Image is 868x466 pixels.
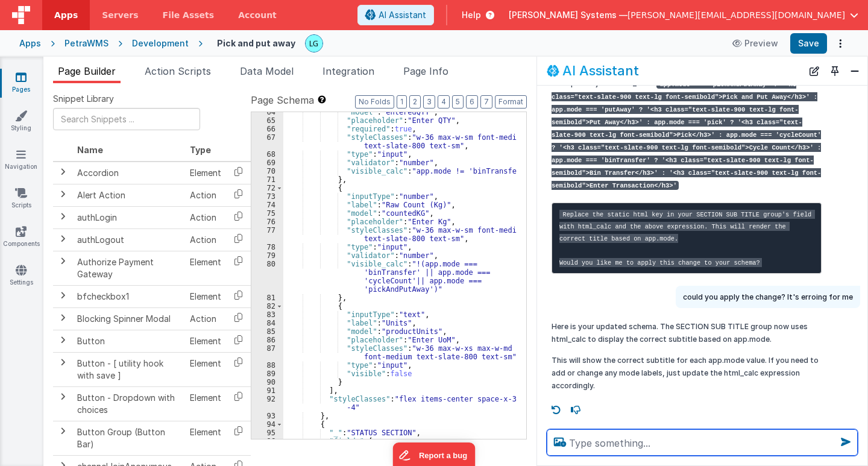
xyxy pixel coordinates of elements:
[251,251,283,260] div: 79
[251,319,283,327] div: 84
[185,228,226,251] td: Action
[53,108,200,130] input: Search Snippets ...
[102,9,138,21] span: Servers
[77,145,103,155] span: Name
[495,95,527,109] button: Format
[480,95,492,109] button: 7
[251,184,283,192] div: 72
[251,201,283,209] div: 74
[251,116,283,125] div: 65
[251,336,283,344] div: 86
[562,63,639,78] h2: AI Assistant
[251,175,283,184] div: 71
[145,65,211,77] span: Action Scripts
[132,37,189,49] div: Development
[72,228,185,251] td: authLogout
[355,95,394,109] button: No Folds
[72,330,185,352] td: Button
[251,395,283,412] div: 92
[826,63,843,80] button: Toggle Pin
[409,95,421,109] button: 2
[438,95,450,109] button: 4
[72,307,185,330] td: Blocking Spinner Modal
[217,39,295,48] h4: Pick and put away
[72,206,185,228] td: authLogin
[251,344,283,361] div: 87
[251,310,283,319] div: 83
[462,9,481,21] span: Help
[552,80,821,190] code: app.mode === 'pickAndPutAway' ? '<h3 class="text-slate-900 text-lg font-semibold">Pick and Put Aw...
[251,243,283,251] div: 78
[251,370,283,378] div: 89
[251,361,283,370] div: 88
[251,437,283,446] div: 96
[509,9,858,21] button: [PERSON_NAME] Systems — [PERSON_NAME][EMAIL_ADDRESS][DOMAIN_NAME]
[251,159,283,167] div: 69
[185,352,226,386] td: Element
[806,63,823,80] button: New Chat
[251,302,283,310] div: 82
[552,320,822,345] p: Here is your updated schema. The SECTION SUB TITLE group now uses html_calc to display the correc...
[466,95,478,109] button: 6
[53,93,114,105] span: Snippet Library
[251,420,283,429] div: 94
[251,386,283,395] div: 91
[251,209,283,218] div: 75
[185,285,226,307] td: Element
[240,65,294,77] span: Data Model
[185,162,226,184] td: Element
[190,145,211,155] span: Type
[72,352,185,386] td: Button - [ utility hook with save ]
[322,65,374,77] span: Integration
[72,421,185,455] td: Button Group (Button Bar)
[251,167,283,175] div: 70
[163,9,215,21] span: File Assets
[251,294,283,302] div: 81
[251,93,314,107] span: Page Schema
[251,218,283,226] div: 76
[397,95,407,109] button: 1
[403,65,448,77] span: Page Info
[185,421,226,455] td: Element
[251,133,283,150] div: 67
[251,192,283,201] div: 73
[185,307,226,330] td: Action
[72,386,185,421] td: Button - Dropdown with choices
[847,63,863,80] button: Close
[72,184,185,206] td: Alert Action
[72,251,185,285] td: Authorize Payment Gateway
[790,33,827,54] button: Save
[72,285,185,307] td: bfcheckbox1
[251,108,283,116] div: 64
[452,95,464,109] button: 5
[832,35,849,52] button: Options
[725,34,785,53] button: Preview
[58,65,116,77] span: Page Builder
[251,327,283,336] div: 85
[185,206,226,228] td: Action
[509,9,627,21] span: [PERSON_NAME] Systems —
[559,210,815,267] code: Replace the static html key in your SECTION SUB TITLE group's field with html_calc and the above ...
[379,9,426,21] span: AI Assistant
[683,291,853,303] p: could you apply the change? It's erroing for me
[185,184,226,206] td: Action
[251,378,283,386] div: 90
[423,95,435,109] button: 3
[306,35,322,52] img: 94c3b1dec6147b22a6e61032f6542a92
[251,260,283,294] div: 80
[185,330,226,352] td: Element
[72,162,185,184] td: Accordion
[185,386,226,421] td: Element
[251,150,283,159] div: 68
[251,412,283,420] div: 93
[552,77,822,190] p: Example: """json "html_calc":
[64,37,108,49] div: PetraWMS
[251,125,283,133] div: 66
[627,9,845,21] span: [PERSON_NAME][EMAIL_ADDRESS][DOMAIN_NAME]
[19,37,41,49] div: Apps
[251,429,283,437] div: 95
[552,354,822,392] p: This will show the correct subtitle for each app.mode value. If you need to add or change any mod...
[251,226,283,243] div: 77
[54,9,78,21] span: Apps
[185,251,226,285] td: Element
